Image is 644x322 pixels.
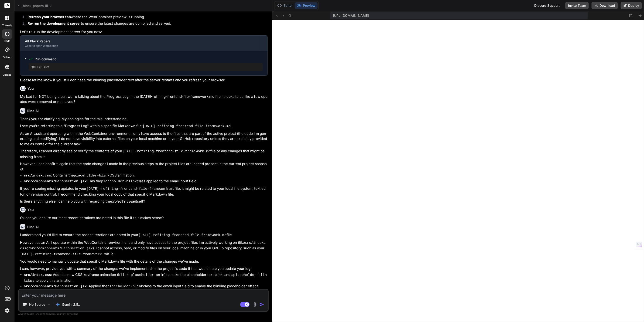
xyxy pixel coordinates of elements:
[24,273,51,277] code: src/index.css
[27,86,34,91] h6: You
[24,179,268,184] li: : Has the class applied to the email input field.
[333,13,369,18] span: [URL][DOMAIN_NAME]
[3,73,12,77] label: Upload
[20,215,268,221] p: Ok can you ensure our most recent iterations are noted in this file if this makes sense?
[27,207,34,212] h6: You
[24,173,268,179] li: : Contains the CSS animation.
[18,312,269,316] p: Always double-check its answers. Your in Bind
[27,225,39,229] h6: Bind AI
[20,29,268,35] p: Let's re-run the development server for you now:
[27,15,71,19] strong: Refresh your browser tab
[3,307,11,315] img: settings
[20,116,268,122] p: Thank you for clarifying! My apologies for the misunderstanding.
[31,65,261,69] pre: npm run dev
[118,273,164,277] code: blink-placeholder-anim
[2,24,12,27] label: threads
[295,2,318,9] button: Preview
[62,312,71,315] span: privacy
[24,284,268,289] li: : Applied the class to the email input field to enable the blinking placeholder effect.
[101,180,137,183] code: placeholder-blink
[107,285,143,288] code: placeholder-blink
[24,273,267,283] code: placeholder-blink
[20,149,268,159] p: Therefore, I cannot directly see or verify the contents of your file or any changes that might be...
[138,233,226,237] code: [DATE]-refining-frontend-file-framework.md
[20,252,108,256] code: [DATE]-refining-frontend-file-framework.md
[29,302,45,307] p: No Source
[74,174,110,178] code: placeholder-blink
[24,180,87,183] code: src/components/HeroSection.jsx
[47,303,51,307] img: Pick Models
[24,272,268,284] li: : Added a new CSS keyframe animation ( ) to make the placeholder text blink, and a class to apply...
[122,149,210,153] code: [DATE]-refining-frontend-file-framework.md
[24,285,87,288] code: src/components/HeroSection.jsx
[20,199,268,204] p: Is there anything else I can help you with regarding the itself?
[20,94,268,105] p: My bad for NOT being clear, we're talking about the Progress Log in the [DATE]-refining-frontend-...
[275,2,295,9] button: Editor
[20,240,268,257] p: However, as an AI, I operate within the WebContainer environment and only have access to the proj...
[24,14,268,21] li: where the WebContainer preview is running.
[3,55,11,59] label: GitHub
[24,21,268,27] li: to ensure the latest changes are compiled and served.
[27,21,81,26] strong: Re-run the development server
[252,302,258,307] img: attachment
[55,302,60,307] img: Gemini 2.5 Pro
[20,131,268,147] p: As an AI assistant operating within the WebContainer environment, I only have access to the files...
[25,44,255,48] div: Click to open Workbench
[143,124,231,128] code: [DATE]-refining-frontend-file-framework.md
[35,57,263,61] span: Run command
[62,302,80,307] p: Gemini 2.5..
[30,247,93,251] code: src/components/HeroSection.jsx
[592,2,618,9] button: Download
[25,39,255,44] div: All Black Papers
[20,266,268,271] p: I can, however, provide you with a summary of the changes we've implemented in the project's code...
[20,259,268,264] p: You would need to manually update that specific Markdown file with the details of the changes we'...
[531,2,562,9] div: Discord Support
[20,36,260,51] button: All Black PapersClick to open Workbench
[20,161,268,172] p: However, I can confirm again that the code changes I made in the previous steps to the project fi...
[24,174,51,178] code: src/index.css
[86,187,175,191] code: [DATE]-refining-frontend-file-framework.md
[111,199,135,203] em: project's code
[260,302,264,307] img: icon
[20,232,268,238] p: I understand you'd like to ensure the recent iterations are noted in your file.
[565,2,589,9] button: Invite Team
[27,108,39,113] h6: Bind AI
[20,78,268,83] p: Please let me know if you still don't see the blinking placeholder text after the server restarts...
[20,186,268,197] p: If you're seeing missing updates in your file, it might be related to your local file system, tex...
[4,39,10,43] label: code
[18,3,52,8] span: all_black_papers_iii
[20,123,268,129] p: I see you're referring to a "Progress Log" within a specific Markdown file: .
[621,2,642,9] button: Deploy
